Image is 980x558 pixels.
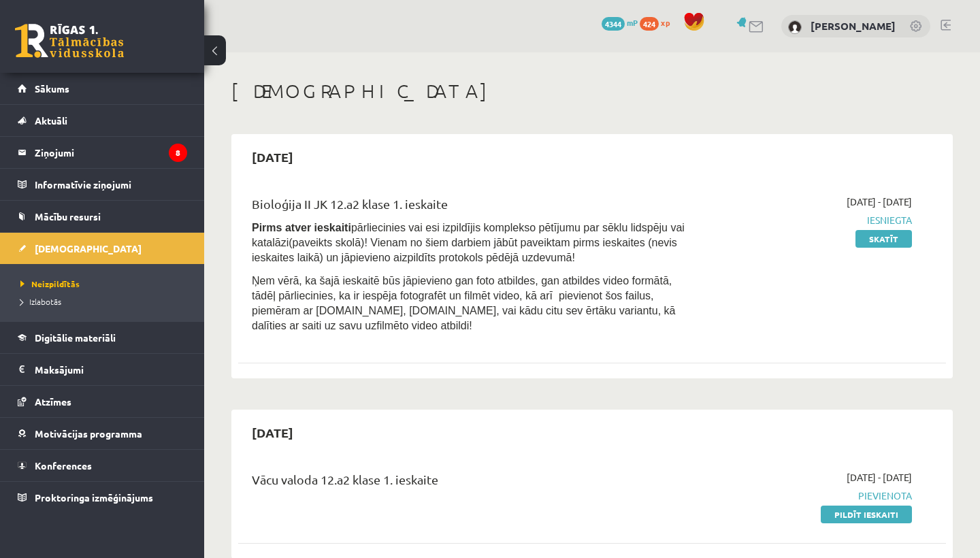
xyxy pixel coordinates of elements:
[627,17,638,28] span: mP
[18,386,187,417] a: Atzīmes
[252,222,351,233] strong: Pirms atver ieskaiti
[811,19,896,33] a: [PERSON_NAME]
[706,489,912,503] span: Pievienota
[20,278,80,289] span: Neizpildītās
[231,80,953,103] h1: [DEMOGRAPHIC_DATA]
[640,17,659,31] span: 424
[238,416,307,448] h2: [DATE]
[20,295,191,308] a: Izlabotās
[706,213,912,227] span: Iesniegta
[35,82,69,95] span: Sākums
[252,470,685,495] div: Vācu valoda 12.a2 klase 1. ieskaite
[18,450,187,481] a: Konferences
[20,296,61,307] span: Izlabotās
[18,201,187,232] a: Mācību resursi
[35,137,187,168] legend: Ziņojumi
[35,210,101,223] span: Mācību resursi
[35,395,71,408] span: Atzīmes
[252,195,685,220] div: Bioloģija II JK 12.a2 klase 1. ieskaite
[855,230,912,248] a: Skatīt
[18,354,187,385] a: Maksājumi
[15,24,124,58] a: Rīgas 1. Tālmācības vidusskola
[169,144,187,162] i: 8
[35,354,187,385] legend: Maksājumi
[788,20,802,34] img: Keitija Stalberga
[847,195,912,209] span: [DATE] - [DATE]
[35,114,67,127] span: Aktuāli
[35,427,142,440] span: Motivācijas programma
[18,105,187,136] a: Aktuāli
[821,506,912,523] a: Pildīt ieskaiti
[35,169,187,200] legend: Informatīvie ziņojumi
[18,169,187,200] a: Informatīvie ziņojumi
[18,137,187,168] a: Ziņojumi8
[18,418,187,449] a: Motivācijas programma
[35,242,142,255] span: [DEMOGRAPHIC_DATA]
[35,459,92,472] span: Konferences
[640,17,676,28] a: 424 xp
[18,233,187,264] a: [DEMOGRAPHIC_DATA]
[18,73,187,104] a: Sākums
[602,17,625,31] span: 4344
[602,17,638,28] a: 4344 mP
[847,470,912,485] span: [DATE] - [DATE]
[18,482,187,513] a: Proktoringa izmēģinājums
[252,222,685,263] span: pārliecinies vai esi izpildījis komplekso pētījumu par sēklu lidspēju vai katalāzi(paveikts skolā...
[661,17,670,28] span: xp
[238,141,307,173] h2: [DATE]
[20,278,191,290] a: Neizpildītās
[35,331,116,344] span: Digitālie materiāli
[252,275,675,331] span: Ņem vērā, ka šajā ieskaitē būs jāpievieno gan foto atbildes, gan atbildes video formātā, tādēļ pā...
[18,322,187,353] a: Digitālie materiāli
[35,491,153,504] span: Proktoringa izmēģinājums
